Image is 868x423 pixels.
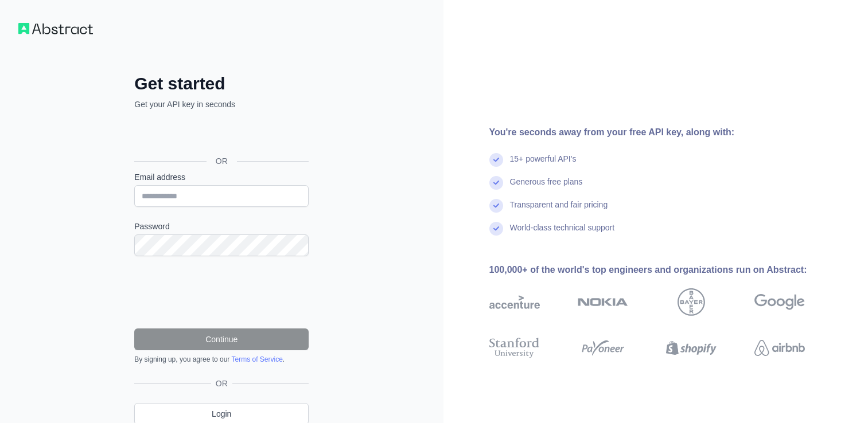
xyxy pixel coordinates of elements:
[211,378,232,389] span: OR
[666,335,717,361] img: shopify
[489,222,503,236] img: check mark
[134,99,309,110] p: Get your API key in seconds
[578,288,628,316] img: nokia
[134,171,309,183] label: Email address
[510,153,577,176] div: 15+ powerful API's
[18,23,93,34] img: Workflow
[754,335,805,361] img: airbnb
[510,222,615,245] div: World-class technical support
[489,153,503,167] img: check mark
[129,123,312,148] iframe: Sign in with Google Button
[510,176,583,199] div: Generous free plans
[207,155,237,167] span: OR
[489,199,503,213] img: check mark
[489,288,540,316] img: accenture
[134,221,309,232] label: Password
[489,335,540,361] img: stanford university
[754,288,805,316] img: google
[489,263,842,277] div: 100,000+ of the world's top engineers and organizations run on Abstract:
[134,328,309,350] button: Continue
[578,335,628,361] img: payoneer
[134,73,309,94] h2: Get started
[510,199,608,222] div: Transparent and fair pricing
[134,270,309,315] iframe: reCAPTCHA
[134,355,309,364] div: By signing up, you agree to our .
[489,126,842,139] div: You're seconds away from your free API key, along with:
[231,355,282,363] a: Terms of Service
[678,288,705,316] img: bayer
[489,176,503,190] img: check mark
